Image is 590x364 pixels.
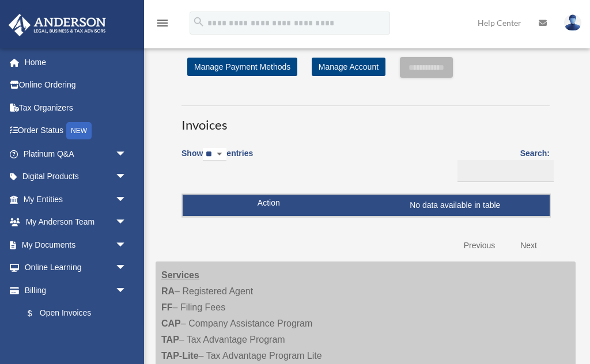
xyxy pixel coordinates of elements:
div: NEW [66,122,92,139]
a: Online Ordering [8,74,144,97]
label: Show entries [181,146,253,173]
span: $ [34,306,40,321]
strong: TAP [161,335,179,344]
span: arrow_drop_down [115,211,138,234]
input: Search: [457,160,554,182]
a: Online Learningarrow_drop_down [8,256,144,279]
a: Next [512,234,546,257]
strong: CAP [161,318,181,328]
span: arrow_drop_down [115,165,138,189]
a: Manage Payment Methods [187,58,297,76]
a: Past Invoices [16,325,138,348]
span: arrow_drop_down [115,256,138,280]
a: Digital Productsarrow_drop_down [8,165,144,188]
h3: Invoices [181,105,550,134]
i: menu [156,16,169,30]
strong: FF [161,302,173,312]
img: User Pic [564,14,581,31]
select: Showentries [203,148,226,161]
a: My Entitiesarrow_drop_down [8,188,144,211]
a: Previous [455,234,504,257]
span: arrow_drop_down [115,233,138,257]
a: My Anderson Teamarrow_drop_down [8,211,144,234]
a: Tax Organizers [8,96,144,119]
label: Search: [453,146,550,182]
a: Billingarrow_drop_down [8,279,138,302]
td: No data available in table [183,195,550,217]
a: $Open Invoices [16,302,133,325]
span: arrow_drop_down [115,279,138,302]
strong: Services [161,270,199,280]
strong: TAP-Lite [161,351,199,361]
img: Anderson Advisors Platinum Portal [5,14,109,36]
strong: RA [161,286,175,296]
a: menu [156,20,169,30]
a: Home [8,51,144,74]
span: arrow_drop_down [115,188,138,211]
i: search [192,16,205,28]
a: My Documentsarrow_drop_down [8,233,144,256]
a: Order StatusNEW [8,119,144,143]
a: Platinum Q&Aarrow_drop_down [8,142,144,165]
a: Manage Account [312,58,385,76]
span: arrow_drop_down [115,142,138,166]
